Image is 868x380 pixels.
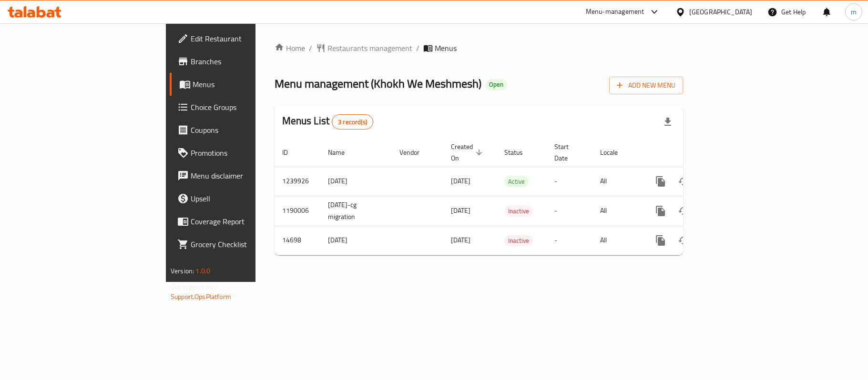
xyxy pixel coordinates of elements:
[592,196,642,226] td: All
[451,234,470,246] span: [DATE]
[504,235,533,246] span: Inactive
[191,193,303,204] span: Upsell
[504,206,533,217] span: Inactive
[547,196,592,226] td: -
[554,141,581,164] span: Start Date
[191,33,303,44] span: Edit Restaurant
[485,80,507,89] span: Open
[672,170,695,193] button: Change Status
[170,233,311,256] a: Grocery Checklist
[191,170,303,181] span: Menu disclaimer
[170,119,311,141] a: Coupons
[435,42,457,54] span: Menus
[689,7,752,17] div: [GEOGRAPHIC_DATA]
[191,216,303,227] span: Coverage Report
[672,200,695,222] button: Change Status
[320,167,392,196] td: [DATE]
[191,147,303,159] span: Promotions
[547,226,592,255] td: -
[275,138,748,255] table: enhanced table
[170,27,311,50] a: Edit Restaurant
[332,114,373,130] div: Total records count
[327,42,412,54] span: Restaurants management
[592,226,642,255] td: All
[451,175,470,187] span: [DATE]
[332,118,373,127] span: 3 record(s)
[451,204,470,217] span: [DATE]
[592,167,642,196] td: All
[328,147,357,158] span: Name
[170,50,311,73] a: Branches
[171,290,231,303] a: Support.OpsPlatform
[504,205,533,217] div: Inactive
[191,56,303,67] span: Branches
[851,7,857,17] span: m
[451,141,485,164] span: Created On
[191,124,303,136] span: Coupons
[282,147,300,158] span: ID
[416,42,419,54] li: /
[195,265,210,277] span: 1.0.0
[504,147,535,158] span: Status
[649,170,672,193] button: more
[485,79,507,90] div: Open
[316,42,412,54] a: Restaurants management
[586,6,644,18] div: Menu-management
[275,42,683,54] nav: breadcrumb
[170,164,311,187] a: Menu disclaimer
[282,114,373,130] h2: Menus List
[504,235,533,246] div: Inactive
[275,73,481,94] span: Menu management ( Khokh We Meshmesh )
[600,147,630,158] span: Locale
[642,138,748,167] th: Actions
[649,200,672,222] button: more
[504,176,529,187] div: Active
[656,110,679,133] div: Export file
[320,196,392,226] td: [DATE]-cg migration
[170,210,311,233] a: Coverage Report
[547,167,592,196] td: -
[649,229,672,252] button: more
[191,101,303,113] span: Choice Groups
[193,79,303,90] span: Menus
[191,239,303,250] span: Grocery Checklist
[170,73,311,96] a: Menus
[170,141,311,164] a: Promotions
[170,96,311,119] a: Choice Groups
[617,80,675,91] span: Add New Menu
[170,187,311,210] a: Upsell
[504,176,529,187] span: Active
[320,226,392,255] td: [DATE]
[609,77,683,94] button: Add New Menu
[399,147,432,158] span: Vendor
[171,265,194,277] span: Version:
[672,229,695,252] button: Change Status
[171,281,214,293] span: Get support on:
